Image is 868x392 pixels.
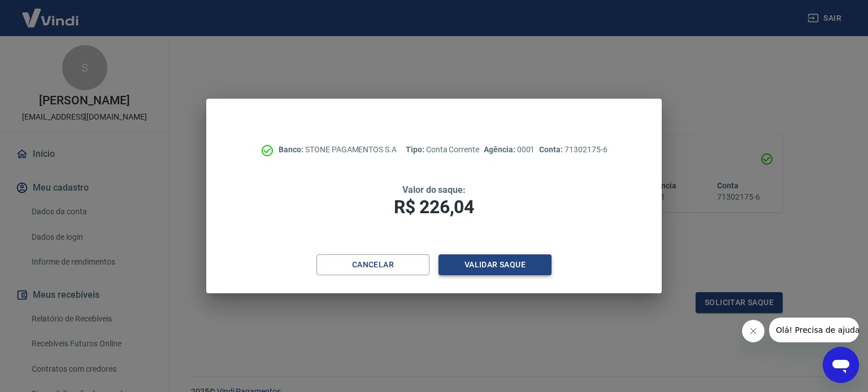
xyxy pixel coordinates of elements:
span: Olá! Precisa de ajuda? [7,8,95,17]
p: STONE PAGAMENTOS S.A [279,144,397,156]
button: Cancelar [316,254,429,275]
span: Valor do saque: [402,184,466,195]
span: Conta: [539,145,565,154]
button: Validar saque [439,254,552,275]
span: Agência: [484,145,517,154]
p: Conta Corrente [406,144,479,156]
iframe: Fechar mensagem [742,320,765,342]
p: 0001 [484,144,535,156]
span: Tipo: [406,145,426,154]
iframe: Mensagem da empresa [769,318,859,342]
p: 71302175-6 [539,144,607,156]
iframe: Botão para abrir a janela de mensagens [823,347,859,383]
span: Banco: [279,145,305,154]
span: R$ 226,04 [394,196,474,218]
